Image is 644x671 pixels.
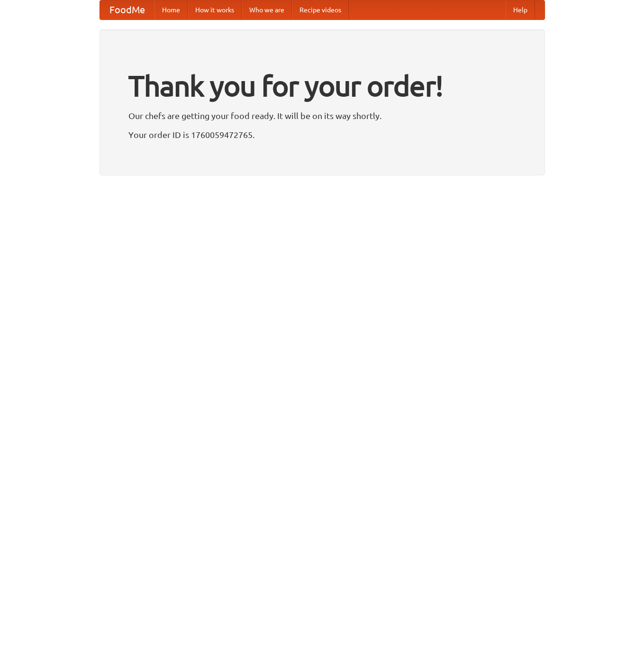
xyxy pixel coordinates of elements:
p: Our chefs are getting your food ready. It will be on its way shortly. [128,109,516,123]
a: FoodMe [100,0,154,19]
a: Who we are [242,0,292,19]
a: How it works [188,0,242,19]
h1: Thank you for your order! [128,63,516,109]
p: Your order ID is 1760059472765. [128,128,516,142]
a: Home [154,0,188,19]
a: Help [506,0,535,19]
a: Recipe videos [292,0,349,19]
